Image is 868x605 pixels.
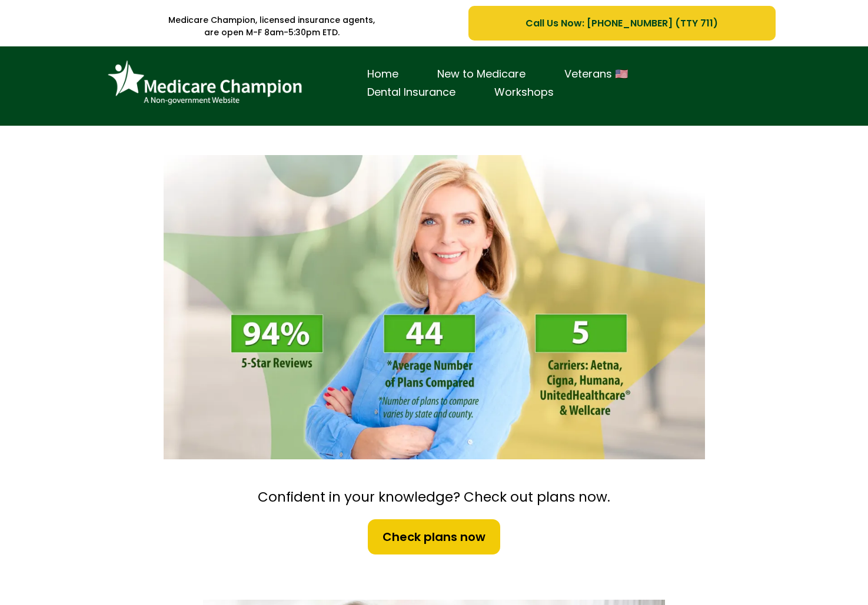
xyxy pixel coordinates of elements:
[526,16,718,31] span: Call Us Now: [PHONE_NUMBER] (TTY 711)
[102,55,308,111] img: Brand Logo
[348,83,475,102] a: Dental Insurance
[367,518,501,556] a: Check plans now
[158,489,711,506] h2: Confident in your knowledge? Check out plans now.
[545,65,647,83] a: Veterans 🇺🇸
[475,83,573,102] a: Workshops
[383,528,485,546] span: Check plans now
[418,65,545,83] a: New to Medicare
[93,14,451,26] p: Medicare Champion, licensed insurance agents,
[93,26,451,39] p: are open M-F 8am-5:30pm ETD.
[348,65,418,83] a: Home
[468,6,775,41] a: Call Us Now: 1-833-823-1990 (TTY 711)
